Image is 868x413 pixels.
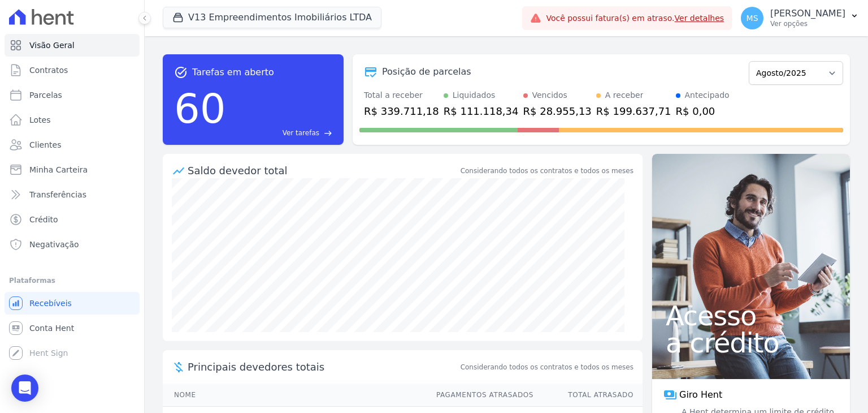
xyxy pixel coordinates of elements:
span: task_alt [174,66,188,79]
span: Parcelas [29,89,62,101]
div: R$ 199.637,71 [596,104,671,119]
a: Parcelas [5,84,140,106]
span: Crédito [29,214,58,225]
a: Crédito [5,208,140,231]
span: Lotes [29,114,51,126]
span: Contratos [29,64,68,76]
div: R$ 111.118,34 [444,104,519,119]
a: Transferências [5,183,140,206]
a: Visão Geral [5,34,140,57]
a: Ver tarefas east [231,128,332,138]
button: MS [PERSON_NAME] Ver opções [732,2,868,34]
a: Contratos [5,59,140,81]
div: Saldo devedor total [188,163,458,178]
span: MS [747,14,758,22]
span: Negativação [29,239,79,250]
div: R$ 0,00 [676,104,730,119]
span: Visão Geral [29,40,75,51]
th: Total Atrasado [534,384,643,407]
div: Antecipado [685,89,730,101]
th: Pagamentos Atrasados [426,384,534,407]
span: Recebíveis [29,298,72,309]
a: Minha Carteira [5,158,140,181]
span: Transferências [29,189,86,200]
span: Ver tarefas [283,128,319,138]
span: a crédito [666,329,836,356]
span: Giro Hent [679,388,722,402]
div: R$ 339.711,18 [364,104,439,119]
span: Minha Carteira [29,164,88,175]
span: Acesso [666,302,836,329]
p: Ver opções [770,19,845,28]
a: Recebíveis [5,292,140,315]
a: Conta Hent [5,317,140,339]
div: Liquidados [453,89,496,101]
div: Considerando todos os contratos e todos os meses [461,166,633,176]
span: Considerando todos os contratos e todos os meses [461,362,633,372]
span: east [324,129,332,137]
div: Plataformas [9,274,135,287]
a: Clientes [5,134,140,156]
span: Clientes [29,139,61,150]
div: R$ 28.955,13 [523,104,592,119]
div: Open Intercom Messenger [11,375,38,402]
div: Vencidos [532,89,567,101]
a: Ver detalhes [675,14,724,23]
a: Lotes [5,109,140,131]
p: [PERSON_NAME] [770,8,845,19]
button: V13 Empreendimentos Imobiliários LTDA [163,7,381,28]
span: Tarefas em aberto [192,66,274,79]
div: Total a receber [364,89,439,101]
div: Posição de parcelas [382,65,471,79]
span: Principais devedores totais [188,359,458,375]
th: Nome [163,384,426,407]
div: A receber [605,89,644,101]
span: Conta Hent [29,322,74,334]
span: Você possui fatura(s) em atraso. [546,12,724,24]
div: 60 [174,79,226,138]
a: Negativação [5,233,140,256]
